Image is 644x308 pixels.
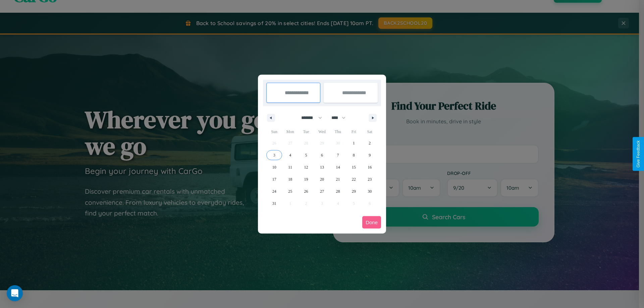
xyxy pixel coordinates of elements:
[304,173,308,185] span: 19
[352,173,356,185] span: 22
[353,149,355,161] span: 8
[362,185,378,197] button: 30
[353,137,355,149] span: 1
[305,149,307,161] span: 5
[362,173,378,185] button: 23
[362,137,378,149] button: 2
[288,185,292,197] span: 25
[288,161,292,173] span: 11
[352,185,356,197] span: 29
[330,149,346,161] button: 7
[320,185,324,197] span: 27
[272,185,276,197] span: 24
[282,126,298,137] span: Mon
[330,161,346,173] button: 14
[346,173,362,185] button: 22
[336,161,340,173] span: 14
[266,161,282,173] button: 10
[346,161,362,173] button: 15
[368,173,372,185] span: 23
[289,149,291,161] span: 4
[346,126,362,137] span: Fri
[368,185,372,197] span: 30
[352,161,356,173] span: 15
[362,149,378,161] button: 9
[288,173,292,185] span: 18
[636,140,641,168] div: Give Feedback
[304,161,308,173] span: 12
[362,126,378,137] span: Sat
[368,161,372,173] span: 16
[330,185,346,197] button: 28
[320,161,324,173] span: 13
[282,173,298,185] button: 18
[272,197,276,209] span: 31
[336,173,340,185] span: 21
[330,126,346,137] span: Thu
[336,185,340,197] span: 28
[282,185,298,197] button: 25
[272,173,276,185] span: 17
[314,185,330,197] button: 27
[362,161,378,173] button: 16
[298,173,314,185] button: 19
[298,185,314,197] button: 26
[346,185,362,197] button: 29
[346,149,362,161] button: 8
[369,149,371,161] span: 9
[314,161,330,173] button: 13
[369,137,371,149] span: 2
[273,149,275,161] span: 3
[272,161,276,173] span: 10
[282,149,298,161] button: 4
[298,126,314,137] span: Tue
[266,197,282,209] button: 31
[266,149,282,161] button: 3
[330,173,346,185] button: 21
[362,216,381,229] button: Done
[266,126,282,137] span: Sun
[304,185,308,197] span: 26
[314,173,330,185] button: 20
[337,149,339,161] span: 7
[298,161,314,173] button: 12
[298,149,314,161] button: 5
[314,149,330,161] button: 6
[266,185,282,197] button: 24
[266,173,282,185] button: 17
[321,149,323,161] span: 6
[320,173,324,185] span: 20
[346,137,362,149] button: 1
[282,161,298,173] button: 11
[7,285,23,301] div: Open Intercom Messenger
[314,126,330,137] span: Wed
